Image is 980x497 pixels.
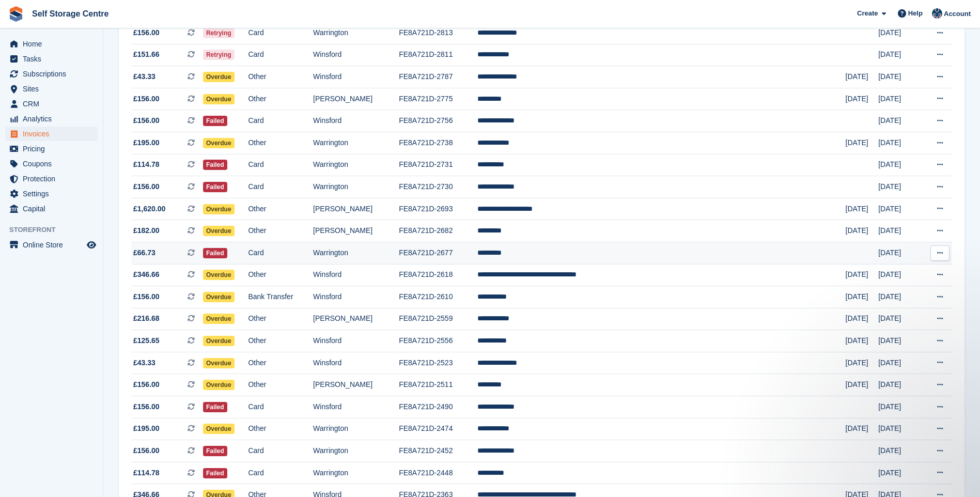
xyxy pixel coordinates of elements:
[203,182,227,192] span: Failed
[133,291,160,302] span: £156.00
[203,28,235,38] span: Retrying
[5,142,98,156] a: menu
[5,238,98,252] a: menu
[5,187,98,201] a: menu
[857,8,878,19] span: Create
[846,418,879,440] td: [DATE]
[248,352,313,374] td: Other
[399,308,477,330] td: FE8A721D-2559
[133,269,160,280] span: £346.66
[313,330,399,352] td: Winsford
[23,82,85,96] span: Sites
[878,462,921,484] td: [DATE]
[133,423,160,434] span: £195.00
[313,110,399,132] td: Winsford
[248,242,313,264] td: Card
[203,314,235,324] span: Overdue
[203,248,227,258] span: Failed
[878,132,921,154] td: [DATE]
[846,374,879,396] td: [DATE]
[313,462,399,484] td: Warrington
[248,220,313,242] td: Other
[399,374,477,396] td: FE8A721D-2511
[313,242,399,264] td: Warrington
[5,82,98,96] a: menu
[878,440,921,462] td: [DATE]
[313,396,399,418] td: Winsford
[203,160,227,170] span: Failed
[23,112,85,126] span: Analytics
[878,22,921,44] td: [DATE]
[203,336,235,346] span: Overdue
[5,157,98,171] a: menu
[878,66,921,88] td: [DATE]
[878,418,921,440] td: [DATE]
[313,44,399,66] td: Winsford
[203,468,227,478] span: Failed
[23,97,85,111] span: CRM
[133,115,160,126] span: £156.00
[248,110,313,132] td: Card
[313,154,399,176] td: Warrington
[399,132,477,154] td: FE8A721D-2738
[313,352,399,374] td: Winsford
[399,330,477,352] td: FE8A721D-2556
[5,112,98,126] a: menu
[248,374,313,396] td: Other
[908,8,923,19] span: Help
[8,6,24,22] img: stora-icon-8386f47178a22dfd0bd8f6a31ec36ba5ce8667c1dd55bd0f319d3a0aa187defe.svg
[203,116,227,126] span: Failed
[133,247,155,258] span: £66.73
[23,187,85,201] span: Settings
[846,66,879,88] td: [DATE]
[23,127,85,141] span: Invoices
[878,308,921,330] td: [DATE]
[846,308,879,330] td: [DATE]
[203,94,235,104] span: Overdue
[846,264,879,286] td: [DATE]
[203,204,235,214] span: Overdue
[23,201,85,216] span: Capital
[203,358,235,368] span: Overdue
[23,142,85,156] span: Pricing
[133,358,155,368] span: £43.33
[248,198,313,220] td: Other
[133,445,160,456] span: £156.00
[878,220,921,242] td: [DATE]
[878,374,921,396] td: [DATE]
[878,110,921,132] td: [DATE]
[9,225,103,235] span: Storefront
[133,71,155,82] span: £43.33
[248,286,313,308] td: Bank Transfer
[133,468,160,478] span: £114.78
[313,220,399,242] td: [PERSON_NAME]
[248,66,313,88] td: Other
[878,264,921,286] td: [DATE]
[23,52,85,66] span: Tasks
[878,352,921,374] td: [DATE]
[248,396,313,418] td: Card
[313,418,399,440] td: Warrington
[23,67,85,81] span: Subscriptions
[248,330,313,352] td: Other
[399,440,477,462] td: FE8A721D-2452
[399,418,477,440] td: FE8A721D-2474
[248,462,313,484] td: Card
[313,308,399,330] td: [PERSON_NAME]
[399,242,477,264] td: FE8A721D-2677
[399,462,477,484] td: FE8A721D-2448
[203,270,235,280] span: Overdue
[248,132,313,154] td: Other
[878,396,921,418] td: [DATE]
[203,226,235,236] span: Overdue
[203,424,235,434] span: Overdue
[5,67,98,81] a: menu
[5,172,98,186] a: menu
[932,8,942,19] img: Clair Cole
[133,49,160,60] span: £151.66
[878,330,921,352] td: [DATE]
[313,22,399,44] td: Warrington
[23,172,85,186] span: Protection
[203,402,227,412] span: Failed
[5,201,98,216] a: menu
